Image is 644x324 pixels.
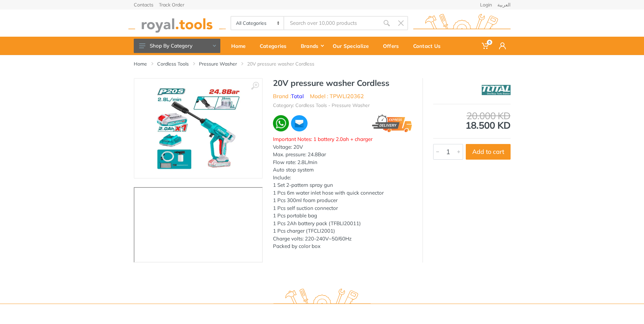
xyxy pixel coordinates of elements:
[413,14,511,33] img: royal.tools Logo
[247,60,325,67] li: 20V pressure washer Cordless
[226,37,255,55] a: Home
[273,136,412,250] div: Voltage: 20V Max. pressure: 24.8Bar Flow rate: 2.8L/min Auto stop system Include: 1 Set 2-pattern...
[273,289,371,307] img: royal.tools Logo
[273,115,289,131] img: wa.webp
[134,39,220,53] button: Shop By Category
[134,60,147,67] a: Home
[159,2,184,7] a: Track Order
[273,92,304,100] li: Brand :
[378,39,408,53] div: Offers
[482,82,511,98] img: Total
[134,60,511,67] nav: breadcrumb
[273,102,370,109] li: Category: Cordless Tools - Pressure Washer
[328,39,378,53] div: Our Specialize
[134,2,153,7] a: Contacts
[284,16,379,30] input: Site search
[372,114,412,132] img: express.png
[466,144,511,160] button: Add to cart
[408,37,450,55] a: Contact Us
[296,39,328,53] div: Brands
[433,111,511,130] div: 18.500 KD
[310,92,364,100] li: Model : TPWLI20362
[480,2,492,7] a: Login
[290,114,308,132] img: ma.webp
[433,111,511,121] div: 20.000 KD
[157,60,189,67] a: Cordless Tools
[273,78,412,88] h1: 20V pressure washer Cordless
[378,37,408,55] a: Offers
[255,39,296,53] div: Categories
[199,60,237,67] a: Pressure Washer
[231,17,284,30] select: Category
[255,37,296,55] a: Categories
[328,37,378,55] a: Our Specialize
[497,2,511,7] a: العربية
[477,37,494,55] a: 0
[273,136,372,142] span: Important Notes: 1 battery 2.0ah + charger
[155,86,241,171] img: Royal Tools - 20V pressure washer Cordless
[487,40,492,45] span: 0
[408,39,450,53] div: Contact Us
[128,14,226,33] img: royal.tools Logo
[226,39,255,53] div: Home
[291,93,304,100] a: Total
